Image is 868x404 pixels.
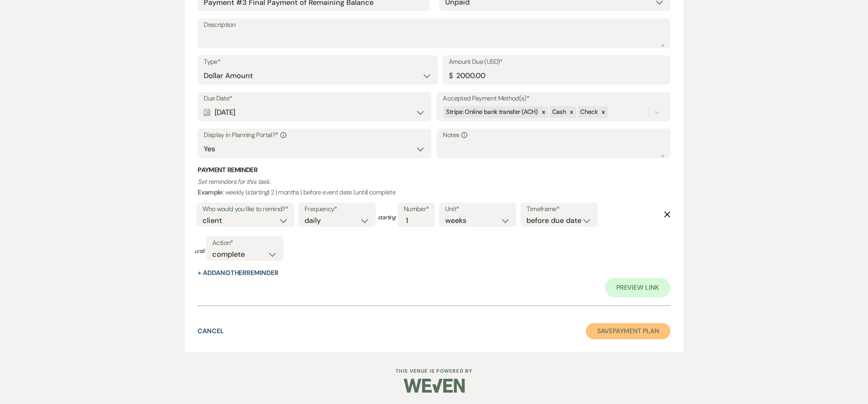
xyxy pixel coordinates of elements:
i: Set reminders for this task. [198,177,270,186]
label: Type* [204,56,431,68]
label: Number* [404,203,429,215]
p: : weekly | | 2 | months | before event date | | complete [198,177,670,197]
label: Action* [212,237,277,249]
label: Timeframe* [526,203,592,215]
label: Frequency* [305,203,370,215]
div: [DATE] [204,105,425,120]
label: Due Date* [204,93,425,105]
button: SavePayment Plan [586,323,670,339]
span: until [194,247,204,256]
label: Display in Planning Portal?* [204,129,425,141]
h3: Payment Reminder [198,166,670,175]
span: Stripe: Online bank transfer (ACH) [446,108,537,116]
img: Weven Logo [404,371,465,400]
span: Cash [552,108,566,116]
label: Amount Due (USD)* [449,56,664,68]
span: Check [580,108,598,116]
a: Preview Link [605,278,670,297]
div: $ [449,70,452,81]
label: Description [204,19,664,31]
b: Example [198,188,223,197]
i: until [355,188,367,197]
label: Accepted Payment Method(s)* [443,93,664,105]
i: starting [247,188,268,197]
button: + AddAnotherReminder [198,270,278,276]
span: starting [378,213,396,222]
button: Cancel [198,328,224,334]
label: Unit* [445,203,510,215]
label: Notes [443,129,664,141]
label: Who would you like to remind?* [202,203,288,215]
